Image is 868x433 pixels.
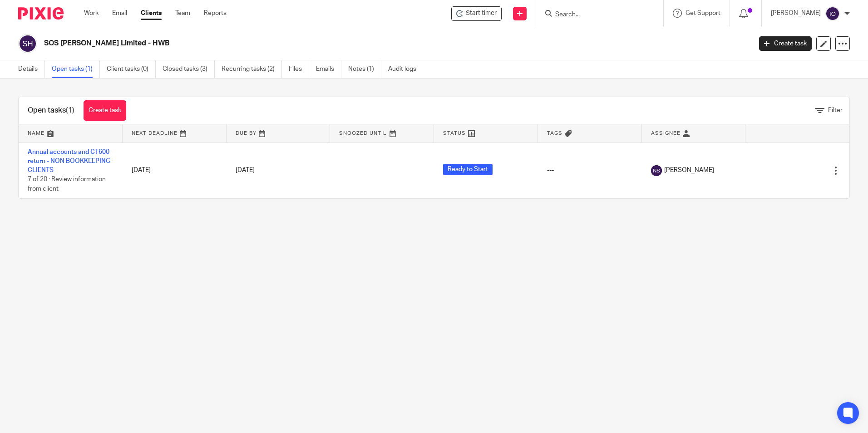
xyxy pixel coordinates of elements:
[348,60,381,78] a: Notes (1)
[163,60,215,78] a: Closed tasks (3)
[547,166,633,175] div: ---
[339,131,387,136] span: Snoozed Until
[759,36,812,51] a: Create task
[84,100,126,121] a: Create task
[66,107,74,114] span: (1)
[236,167,255,173] span: [DATE]
[44,39,605,48] h2: SOS [PERSON_NAME] Limited - HWB
[28,106,74,115] h1: Open tasks
[28,177,106,192] span: 7 of 20 · Review information from client
[141,9,162,18] a: Clients
[204,9,227,18] a: Reports
[18,34,37,53] img: svg%3E
[443,131,466,136] span: Status
[107,60,156,78] a: Client tasks (0)
[547,131,562,136] span: Tags
[289,60,309,78] a: Files
[112,9,127,18] a: Email
[686,10,720,16] span: Get Support
[316,60,341,78] a: Emails
[52,60,100,78] a: Open tasks (1)
[18,7,64,20] img: Pixie
[651,165,662,176] img: svg%3E
[175,9,190,18] a: Team
[123,143,227,198] td: [DATE]
[443,164,493,175] span: Ready to Start
[664,166,714,175] span: [PERSON_NAME]
[222,60,282,78] a: Recurring tasks (2)
[771,9,821,18] p: [PERSON_NAME]
[825,6,840,21] img: svg%3E
[466,9,497,18] span: Start timer
[451,6,502,21] div: SOS Smalley Limited - HWB
[828,107,843,113] span: Filter
[28,149,110,174] a: Annual accounts and CT600 return - NON BOOKKEEPING CLIENTS
[84,9,99,18] a: Work
[554,11,636,19] input: Search
[18,60,45,78] a: Details
[388,60,423,78] a: Audit logs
